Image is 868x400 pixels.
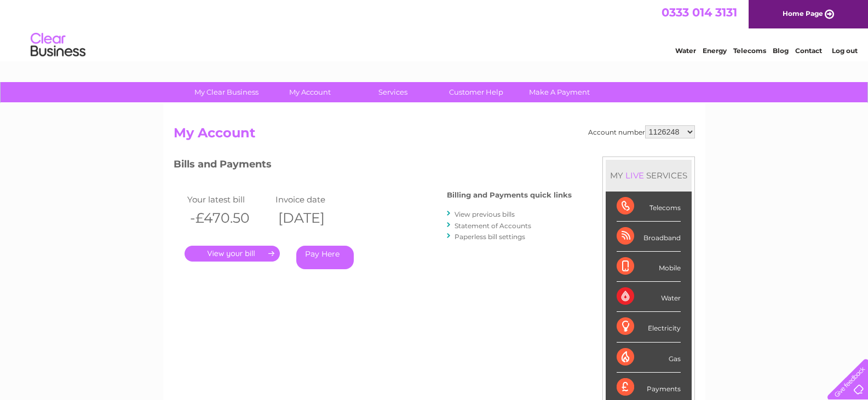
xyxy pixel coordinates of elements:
a: Contact [795,47,822,55]
div: LIVE [623,170,646,181]
a: Pay Here [296,246,354,269]
a: Statement of Accounts [455,222,531,230]
a: Services [348,82,438,102]
h2: My Account [174,125,695,146]
a: Water [675,47,696,55]
div: Account number [588,125,695,138]
a: Customer Help [431,82,521,102]
div: Clear Business is a trading name of Verastar Limited (registered in [GEOGRAPHIC_DATA] No. 3667643... [176,6,693,53]
h4: Billing and Payments quick links [447,191,572,199]
th: -£470.50 [185,207,273,229]
div: MY SERVICES [606,160,692,191]
div: Electricity [617,312,681,342]
a: Log out [832,47,858,55]
div: Water [617,282,681,312]
a: Make A Payment [514,82,605,102]
a: Energy [703,47,727,55]
div: Gas [617,343,681,373]
a: My Clear Business [181,82,272,102]
td: Your latest bill [185,192,273,207]
a: Blog [773,47,789,55]
div: Broadband [617,222,681,252]
a: Telecoms [733,47,766,55]
div: Telecoms [617,192,681,222]
a: Paperless bill settings [455,233,525,241]
a: . [185,246,280,262]
a: My Account [265,82,355,102]
div: Mobile [617,252,681,282]
img: logo.png [30,28,86,62]
a: 0333 014 3131 [662,5,737,19]
a: View previous bills [455,210,515,218]
td: Invoice date [273,192,361,207]
th: [DATE] [273,207,361,229]
h3: Bills and Payments [174,156,572,176]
